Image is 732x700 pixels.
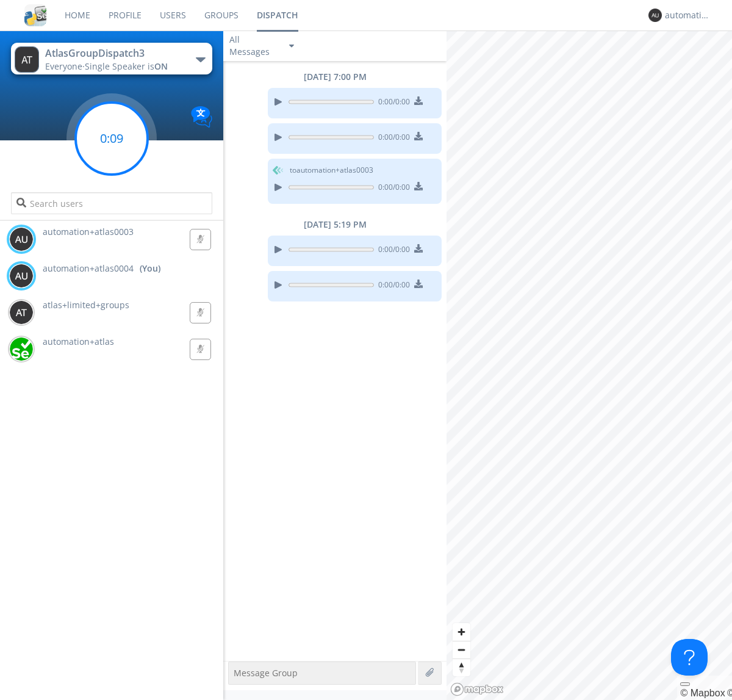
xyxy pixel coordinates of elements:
[374,96,410,110] span: 0:00 / 0:00
[374,280,410,293] span: 0:00 / 0:00
[374,132,410,145] span: 0:00 / 0:00
[43,226,134,237] span: automation+atlas0003
[15,46,39,73] img: 373638.png
[289,45,294,48] img: caret-down-sm.svg
[45,60,182,73] div: Everyone ·
[9,227,34,251] img: 373638.png
[223,218,447,231] div: [DATE] 5:19 PM
[223,71,447,83] div: [DATE] 7:00 PM
[45,46,182,60] div: AtlasGroupDispatch3
[414,182,423,190] img: download media button
[11,192,212,214] input: Search users
[648,9,662,22] img: 373638.png
[414,280,423,288] img: download media button
[453,623,470,641] button: Zoom in
[665,9,711,21] div: automation+atlas0004
[374,182,410,195] span: 0:00 / 0:00
[680,688,725,698] a: Mapbox
[680,682,690,686] button: Toggle attribution
[43,262,134,275] span: automation+atlas0004
[24,4,46,26] img: cddb5a64eb264b2086981ab96f4c1ba7
[450,682,504,696] a: Mapbox logo
[43,299,129,311] span: atlas+limited+groups
[9,337,34,361] img: d2d01cd9b4174d08988066c6d424eccd
[414,132,423,140] img: download media button
[191,106,212,128] img: Translation enabled
[85,60,168,72] span: Single Speaker is
[229,34,278,58] div: All Messages
[9,264,34,288] img: 373638.png
[453,659,470,676] button: Reset bearing to north
[453,641,470,659] button: Zoom out
[154,60,168,72] span: ON
[140,262,160,275] div: (You)
[374,244,410,258] span: 0:00 / 0:00
[671,639,708,676] iframe: Toggle Customer Support
[9,300,34,325] img: 373638.png
[43,336,114,347] span: automation+atlas
[290,165,373,176] span: to automation+atlas0003
[453,659,470,676] span: Reset bearing to north
[453,641,470,659] span: Zoom out
[11,43,212,74] button: AtlasGroupDispatch3Everyone·Single Speaker isON
[414,244,423,253] img: download media button
[414,96,423,105] img: download media button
